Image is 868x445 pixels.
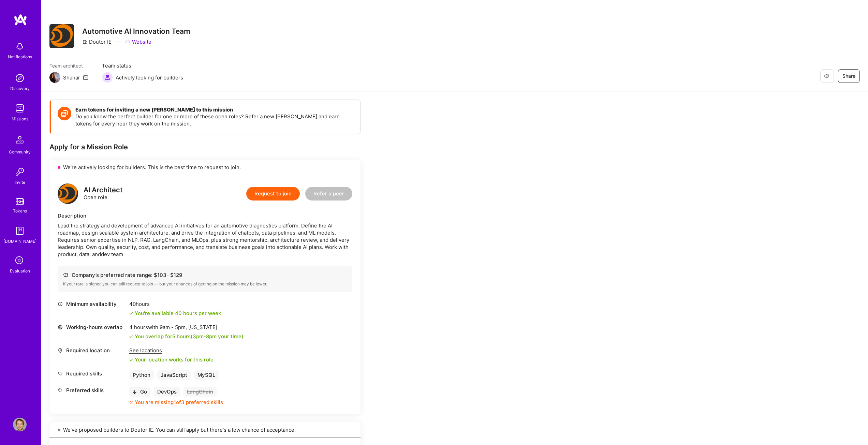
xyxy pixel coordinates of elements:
[133,390,137,394] i: icon BlackArrowDown
[82,27,190,35] h3: Automotive AI Innovation Team
[63,281,347,287] div: If your rate is higher, you can still request to join — but your chances of getting on the missio...
[63,272,68,278] i: icon Cash
[58,300,126,308] div: Minimum availability
[49,62,88,69] span: Team architect
[83,75,88,80] i: icon Mail
[63,74,80,81] div: Shahar
[13,40,27,53] img: bell
[102,72,113,83] img: Actively looking for builders
[158,324,188,330] span: 9am - 5pm ,
[49,160,361,175] div: We’re actively looking for builders. This is the best time to request to join.
[125,38,151,45] a: Website
[157,370,191,380] div: JavaScript
[9,148,31,155] div: Community
[14,14,27,26] img: logo
[58,301,63,307] i: icon Clock
[63,271,347,279] div: Company’s preferred rate range: $ 103 - $ 129
[129,356,214,363] div: Your location works for this role
[58,222,352,258] div: Lead the strategy and development of advanced AI initiatives for an automotive diagnostics platfo...
[13,224,27,238] img: guide book
[102,62,183,69] span: Team status
[49,143,361,151] div: Apply for a Mission Role
[58,325,63,330] i: icon World
[82,39,88,45] i: icon CompanyGray
[13,165,27,179] img: Invite
[82,38,112,45] div: Doutor IE
[15,179,25,186] div: Invite
[135,399,223,406] div: You are missing 1 of 3 preferred skills
[16,198,24,205] img: tokens
[3,238,36,245] div: [DOMAIN_NAME]
[129,347,214,354] div: See locations
[129,300,221,308] div: 40 hours
[49,72,60,83] img: Team Architect
[129,400,133,404] i: icon CloseOrange
[12,115,28,122] div: Missions
[838,69,860,83] button: Share
[75,107,353,113] h4: Earn tokens for inviting a new [PERSON_NAME] to this mission
[129,387,150,397] div: Go
[49,422,361,438] div: We've proposed builders to Doutor IE. You can still apply but there's a low chance of acceptance.
[13,254,26,267] i: icon SelectionTeam
[13,418,27,431] img: User Avatar
[58,348,63,353] i: icon Location
[305,187,352,201] button: Refer a peer
[10,267,30,275] div: Evaluation
[13,207,27,214] div: Tokens
[84,187,123,201] div: Open role
[58,387,126,394] div: Preferred skills
[129,370,154,380] div: Python
[58,183,78,204] img: logo
[129,324,244,331] div: 4 hours with [US_STATE]
[824,73,829,79] i: icon EyeClosed
[183,387,217,397] div: LangChain
[58,107,71,120] img: Token icon
[129,335,133,339] i: icon Check
[58,212,352,219] div: Description
[842,73,855,79] span: Share
[246,187,300,201] button: Request to join
[13,102,27,115] img: teamwork
[58,324,126,331] div: Working-hours overlap
[129,358,133,362] i: icon Check
[135,333,244,340] div: You overlap for 5 hours ( your time)
[75,113,353,127] p: Do you know the perfect builder for one or more of these open roles? Refer a new [PERSON_NAME] an...
[194,370,219,380] div: MySQL
[58,370,126,377] div: Required skills
[84,187,123,194] div: AI Architect
[58,347,126,354] div: Required location
[154,387,180,397] div: DevOps
[129,310,221,317] div: You're available 40 hours per week
[193,333,217,340] span: 3pm - 8pm
[13,71,27,85] img: discovery
[11,418,28,431] a: User Avatar
[10,85,30,92] div: Discovery
[129,311,133,315] i: icon Check
[58,388,63,393] i: icon Tag
[116,74,183,81] span: Actively looking for builders
[8,53,32,60] div: Notifications
[12,132,28,148] img: Community
[49,24,74,48] img: Company Logo
[58,371,63,376] i: icon Tag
